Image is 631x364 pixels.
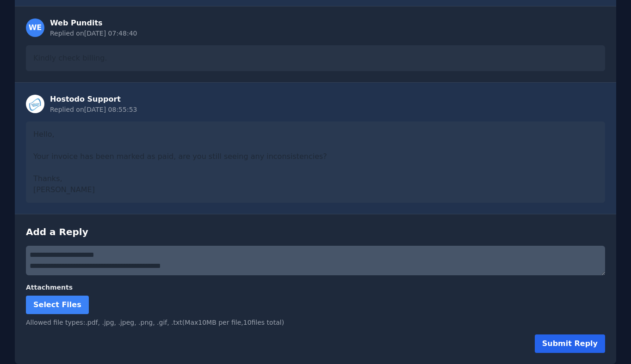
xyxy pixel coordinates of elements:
div: Hello, Your invoice has been marked as paid, are you still seeing any inconsistencies? Thanks, [P... [26,121,605,203]
div: Replied on [DATE] 07:48:40 [50,29,137,38]
div: WE [26,18,44,37]
div: Replied on [DATE] 08:55:53 [50,105,137,114]
h3: Add a Reply [26,225,605,238]
div: Allowed file types: .pdf, .jpg, .jpeg, .png, .gif, .txt (Max 10 MB per file, 10 files total) [26,318,605,327]
label: Attachments [26,283,605,292]
button: Submit Reply [535,334,605,353]
img: Staff [26,95,44,113]
div: Hostodo Support [50,94,137,105]
div: Kindly check billing. [26,45,605,71]
div: Web Pundits [50,18,137,29]
span: Select Files [33,300,81,309]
